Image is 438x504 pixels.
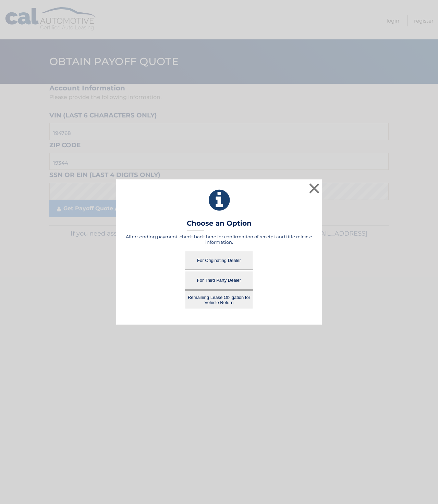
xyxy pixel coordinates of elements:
h3: Choose an Option [187,219,252,231]
h5: After sending payment, check back here for confirmation of receipt and title release information. [125,234,313,245]
button: For Third Party Dealer [185,271,253,290]
button: × [307,181,321,195]
button: For Originating Dealer [185,251,253,270]
button: Remaining Lease Obligation for Vehicle Return [185,290,253,309]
